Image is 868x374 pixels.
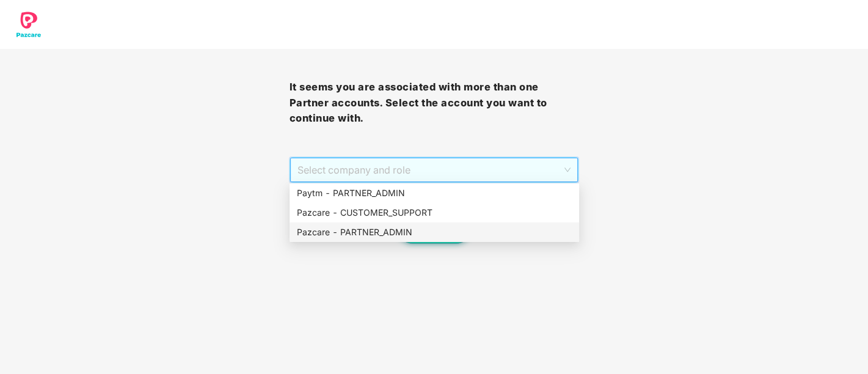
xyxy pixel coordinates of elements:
[290,79,579,127] h3: It seems you are associated with more than one Partner accounts. Select the account you want to c...
[290,203,579,222] div: Pazcare - CUSTOMER_SUPPORT
[290,183,579,203] div: Paytm - PARTNER_ADMIN
[297,186,572,200] div: Paytm - PARTNER_ADMIN
[297,206,572,219] div: Pazcare - CUSTOMER_SUPPORT
[297,226,572,239] div: Pazcare - PARTNER_ADMIN
[297,158,571,182] span: Select company and role
[290,222,579,242] div: Pazcare - PARTNER_ADMIN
